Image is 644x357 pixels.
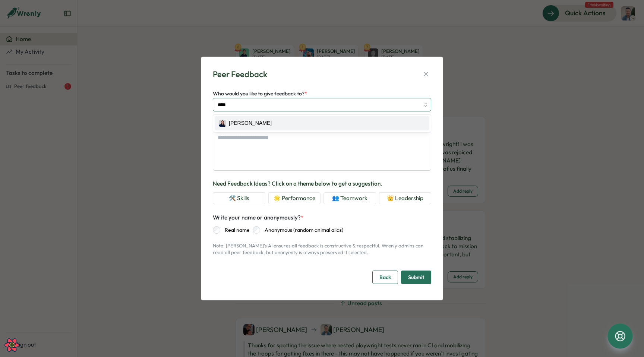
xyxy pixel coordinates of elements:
[401,271,431,284] button: Submit
[213,180,431,188] p: Need Feedback Ideas? Click on a theme below to get a suggestion.
[379,271,391,284] span: Back
[229,119,272,127] div: [PERSON_NAME]
[268,192,321,204] button: 🌟 Performance
[220,226,250,234] label: Real name
[323,192,376,204] button: 👥 Teamwork
[213,214,301,221] span: Write your name or anonymously?
[213,243,431,256] p: Note: [PERSON_NAME]'s AI ensures all feedback is constructive & respectful. Wrenly admins can rea...
[379,192,432,204] button: 👑 Leadership
[408,271,424,284] span: Submit
[4,338,19,353] button: Open React Query Devtools
[213,192,265,204] button: 🛠️ Skills
[213,90,304,97] span: Who would you like to give feedback to?
[219,120,226,127] img: Lisa MacCarrigan
[372,271,398,284] button: Back
[213,69,267,80] div: Peer Feedback
[260,226,343,234] label: Anonymous (random animal alias)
